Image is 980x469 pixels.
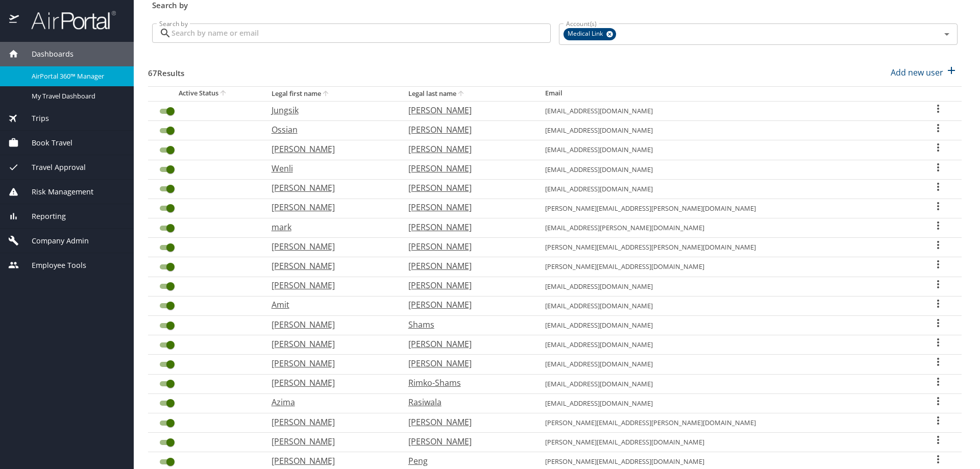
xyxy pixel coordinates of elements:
[537,257,915,277] td: [PERSON_NAME][EMAIL_ADDRESS][DOMAIN_NAME]
[272,416,388,428] p: [PERSON_NAME]
[537,316,915,335] td: [EMAIL_ADDRESS][DOMAIN_NAME]
[537,140,915,160] td: [EMAIL_ADDRESS][DOMAIN_NAME]
[263,86,400,101] th: Legal first name
[891,66,943,79] p: Add new user
[408,279,525,291] p: [PERSON_NAME]
[408,299,525,311] p: [PERSON_NAME]
[272,318,388,331] p: [PERSON_NAME]
[272,455,388,467] p: [PERSON_NAME]
[408,318,525,331] p: Shams
[563,29,609,39] span: Medical Link
[19,260,86,271] span: Employee Tools
[272,182,388,194] p: [PERSON_NAME]
[408,357,525,369] p: [PERSON_NAME]
[19,137,72,149] span: Book Travel
[19,162,86,173] span: Travel Approval
[537,218,915,238] td: [EMAIL_ADDRESS][PERSON_NAME][DOMAIN_NAME]
[272,338,388,350] p: [PERSON_NAME]
[272,299,388,311] p: Amit
[218,89,229,98] button: sort
[272,162,388,175] p: Wenli
[272,104,388,116] p: Jungsik
[171,23,551,43] input: Search by name or email
[321,89,331,99] button: sort
[537,355,915,374] td: [EMAIL_ADDRESS][DOMAIN_NAME]
[272,240,388,253] p: [PERSON_NAME]
[272,435,388,448] p: [PERSON_NAME]
[272,279,388,291] p: [PERSON_NAME]
[19,235,89,246] span: Company Admin
[408,143,525,155] p: [PERSON_NAME]
[537,238,915,257] td: [PERSON_NAME][EMAIL_ADDRESS][PERSON_NAME][DOMAIN_NAME]
[19,113,49,124] span: Trips
[272,143,388,155] p: [PERSON_NAME]
[408,455,525,467] p: Peng
[408,240,525,253] p: [PERSON_NAME]
[408,435,525,448] p: [PERSON_NAME]
[272,357,388,369] p: [PERSON_NAME]
[537,160,915,179] td: [EMAIL_ADDRESS][DOMAIN_NAME]
[537,393,915,413] td: [EMAIL_ADDRESS][DOMAIN_NAME]
[887,61,962,84] button: Add new user
[272,260,388,272] p: [PERSON_NAME]
[20,10,116,30] img: airportal-logo.png
[408,104,525,116] p: [PERSON_NAME]
[272,396,388,408] p: Azima
[408,201,525,213] p: [PERSON_NAME]
[537,296,915,315] td: [EMAIL_ADDRESS][DOMAIN_NAME]
[563,28,616,40] div: Medical Link
[940,27,954,41] button: Open
[537,121,915,140] td: [EMAIL_ADDRESS][DOMAIN_NAME]
[408,260,525,272] p: [PERSON_NAME]
[537,86,915,101] th: Email
[19,211,66,222] span: Reporting
[408,124,525,136] p: [PERSON_NAME]
[408,182,525,194] p: [PERSON_NAME]
[537,277,915,296] td: [EMAIL_ADDRESS][DOMAIN_NAME]
[19,48,73,60] span: Dashboards
[19,186,93,198] span: Risk Management
[272,377,388,389] p: [PERSON_NAME]
[272,221,388,233] p: mark
[408,221,525,233] p: [PERSON_NAME]
[537,179,915,199] td: [EMAIL_ADDRESS][DOMAIN_NAME]
[537,413,915,432] td: [PERSON_NAME][EMAIL_ADDRESS][PERSON_NAME][DOMAIN_NAME]
[32,71,121,81] span: AirPortal 360™ Manager
[408,338,525,350] p: [PERSON_NAME]
[408,377,525,389] p: Rimko-Shams
[408,416,525,428] p: [PERSON_NAME]
[537,199,915,218] td: [PERSON_NAME][EMAIL_ADDRESS][PERSON_NAME][DOMAIN_NAME]
[272,124,388,136] p: Ossian
[148,61,184,79] h3: 67 Results
[32,91,121,101] span: My Travel Dashboard
[272,201,388,213] p: [PERSON_NAME]
[537,374,915,393] td: [EMAIL_ADDRESS][DOMAIN_NAME]
[537,101,915,120] td: [EMAIL_ADDRESS][DOMAIN_NAME]
[537,433,915,452] td: [PERSON_NAME][EMAIL_ADDRESS][DOMAIN_NAME]
[400,86,537,101] th: Legal last name
[148,86,263,101] th: Active Status
[408,396,525,408] p: Rasiwala
[408,162,525,175] p: [PERSON_NAME]
[9,10,20,30] img: icon-airportal.png
[537,335,915,355] td: [EMAIL_ADDRESS][DOMAIN_NAME]
[456,89,467,99] button: sort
